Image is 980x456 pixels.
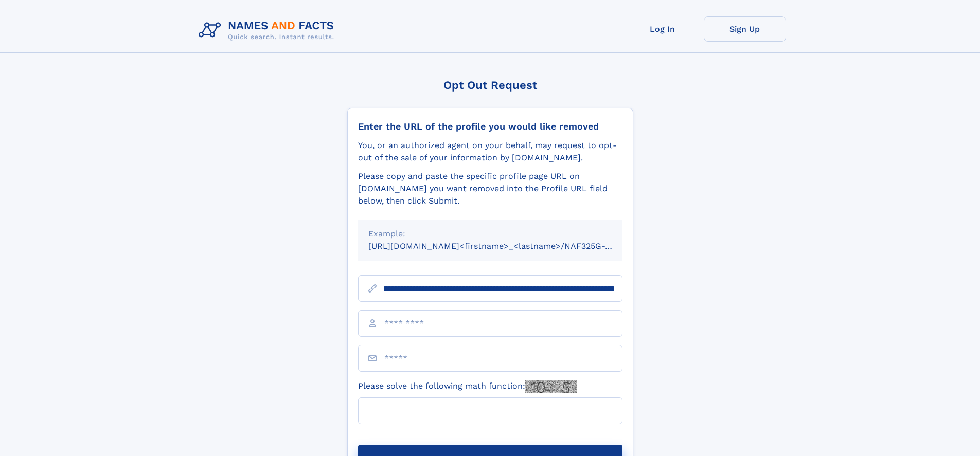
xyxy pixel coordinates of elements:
[621,16,704,42] a: Log In
[358,170,622,207] div: Please copy and paste the specific profile page URL on [DOMAIN_NAME] you want removed into the Pr...
[368,241,642,251] small: [URL][DOMAIN_NAME]<firstname>_<lastname>/NAF325G-xxxxxxxx
[358,139,622,164] div: You, or an authorized agent on your behalf, may request to opt-out of the sale of your informatio...
[358,121,622,132] div: Enter the URL of the profile you would like removed
[194,16,343,44] img: Logo Names and Facts
[704,16,786,42] a: Sign Up
[358,380,577,393] label: Please solve the following math function:
[368,228,612,240] div: Example:
[347,79,633,92] div: Opt Out Request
